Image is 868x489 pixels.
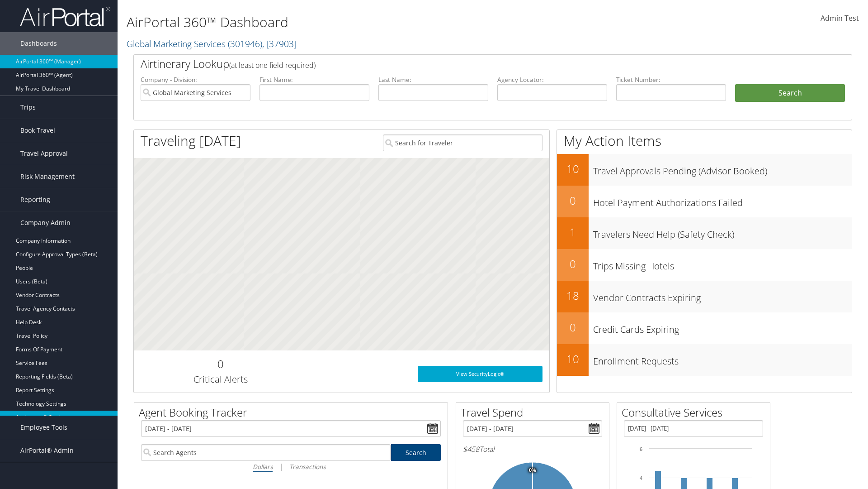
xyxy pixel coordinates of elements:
span: , [ 37903 ] [262,38,297,50]
label: First Name: [259,75,369,84]
a: Search [391,444,441,461]
span: AirPortal® Admin [20,439,74,462]
span: Admin Test [821,13,859,23]
span: ( 301946 ) [228,38,262,50]
a: 18Vendor Contracts Expiring [557,281,852,312]
h6: Total [463,444,602,454]
h3: Credit Cards Expiring [593,319,852,336]
h3: Hotel Payment Authorizations Failed [593,192,852,209]
h3: Vendor Contracts Expiring [593,287,852,304]
h2: Travel Spend [461,405,609,420]
h2: 10 [557,351,589,367]
label: Agency Locator: [497,75,607,84]
input: Search for Traveler [383,134,542,151]
span: Book Travel [20,119,55,142]
label: Last Name: [378,75,488,84]
span: Risk Management [20,165,75,188]
tspan: 0% [529,468,536,473]
a: Admin Test [821,5,859,33]
h2: 0 [557,256,589,272]
i: Transactions [289,462,325,471]
div: | [141,461,441,472]
label: Company - Division: [141,75,250,84]
a: 10Enrollment Requests [557,344,852,376]
h2: 0 [557,193,589,208]
h3: Enrollment Requests [593,350,852,368]
h3: Travel Approvals Pending (Advisor Booked) [593,160,852,177]
h1: AirPortal 360™ Dashboard [127,13,615,32]
label: Ticket Number: [616,75,726,84]
h2: 18 [557,288,589,303]
h2: Airtinerary Lookup [141,56,785,72]
tspan: 4 [640,475,642,481]
h3: Critical Alerts [141,373,300,386]
h2: 0 [141,356,300,372]
tspan: 6 [640,446,642,452]
span: Reporting [20,188,50,211]
span: Employee Tools [20,416,67,439]
i: Dollars [253,462,273,471]
h3: Trips Missing Hotels [593,255,852,273]
h2: 1 [557,225,589,240]
span: Trips [20,96,36,119]
a: 10Travel Approvals Pending (Advisor Booked) [557,154,852,186]
h2: 0 [557,320,589,335]
a: 0Hotel Payment Authorizations Failed [557,186,852,217]
span: $458 [463,444,479,454]
h2: Consultative Services [622,405,770,420]
h2: Agent Booking Tracker [139,405,448,420]
img: airportal-logo.png [20,6,110,27]
h3: Travelers Need Help (Safety Check) [593,224,852,241]
input: Search Agents [141,444,391,461]
h2: 10 [557,161,589,177]
span: Travel Approval [20,142,68,165]
a: 0Credit Cards Expiring [557,312,852,344]
a: 0Trips Missing Hotels [557,249,852,281]
span: Dashboards [20,32,57,55]
h1: Traveling [DATE] [141,131,241,150]
h1: My Action Items [557,131,852,150]
button: Search [735,84,845,102]
a: Global Marketing Services [127,38,297,50]
a: View SecurityLogic® [418,366,542,382]
span: (at least one field required) [229,60,316,70]
span: Company Admin [20,211,71,234]
a: 1Travelers Need Help (Safety Check) [557,217,852,249]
